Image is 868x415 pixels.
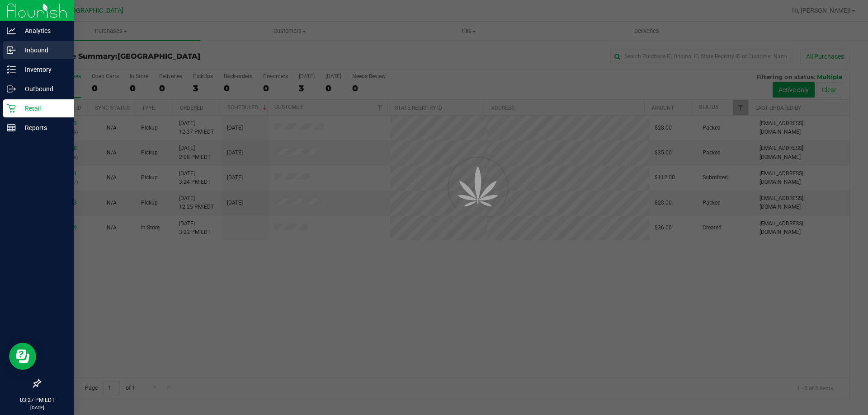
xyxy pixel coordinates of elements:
[4,396,70,404] p: 03:27 PM EDT
[4,404,70,411] p: [DATE]
[7,65,16,74] inline-svg: Inventory
[16,103,70,114] p: Retail
[16,122,70,133] p: Reports
[9,343,36,370] iframe: Resource center
[16,64,70,75] p: Inventory
[7,84,16,93] inline-svg: Outbound
[7,123,16,132] inline-svg: Reports
[7,26,16,35] inline-svg: Analytics
[7,104,16,113] inline-svg: Retail
[16,84,70,94] p: Outbound
[16,25,70,36] p: Analytics
[7,46,16,55] inline-svg: Inbound
[16,45,70,56] p: Inbound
